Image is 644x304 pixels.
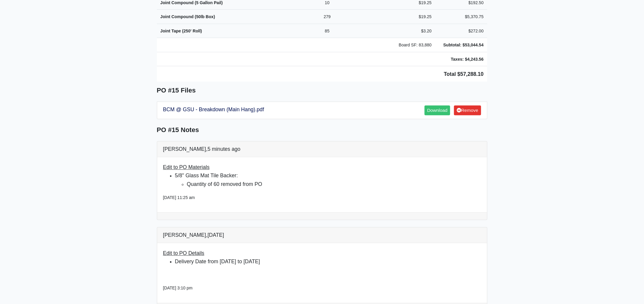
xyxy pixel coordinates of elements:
li: Quantity of 60 removed from PO [187,180,481,189]
small: [DATE] 3:10 pm [163,286,193,291]
td: $19.25 [406,10,435,24]
td: $5,370.75 [435,10,487,24]
td: Taxes: $4,243.56 [435,52,487,66]
td: 279 [314,10,341,24]
a: BCM @ GSU - Breakdown (Main Hang).pdf [163,107,264,113]
span: 5 minutes ago [208,146,241,152]
td: Total $57,288.10 [157,66,487,82]
small: [DATE] 11:25 am [163,195,195,200]
a: Remove [454,106,481,115]
li: Delivery Date from [DATE] to [DATE] [175,258,481,266]
div: [PERSON_NAME], [157,228,487,243]
strong: Joint Compound (50lb Box) [160,14,215,19]
td: Subtotal: $53,044.54 [435,38,487,52]
span: Edit to PO Details [163,250,205,256]
strong: Joint Tape (250' Roll) [160,29,202,33]
div: [PERSON_NAME], [157,142,487,157]
span: Edit to PO Materials [163,164,210,170]
td: $3.20 [406,24,435,38]
span: Board SF: 83,880 [399,43,431,47]
strong: Joint Compound (5 Gallon Pail) [160,0,223,5]
td: $272.00 [435,24,487,38]
a: Download [425,106,450,115]
span: [DATE] [208,232,224,238]
li: 5/8" Glass Mat Tile Backer: [175,172,481,188]
h5: PO #15 Files [157,87,487,94]
h5: PO #15 Notes [157,126,487,134]
td: 85 [314,24,341,38]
